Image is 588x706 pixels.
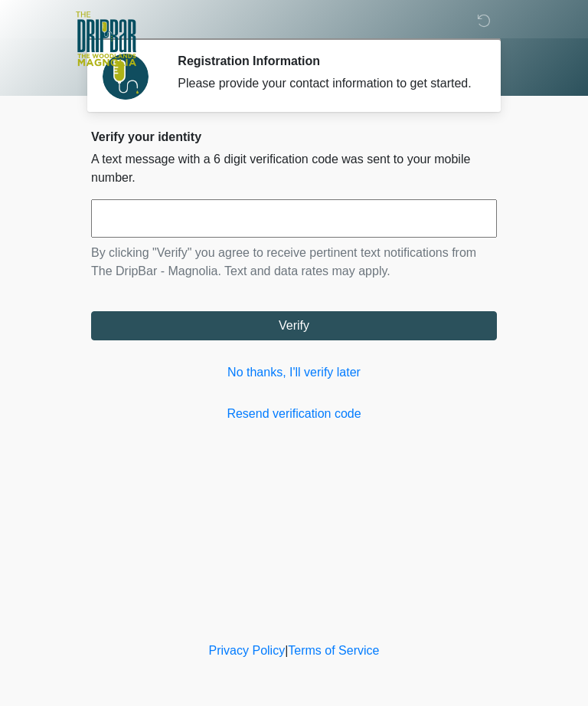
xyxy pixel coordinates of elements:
[91,130,497,144] h2: Verify your identity
[209,644,286,657] a: Privacy Policy
[91,363,497,382] a: No thanks, I'll verify later
[76,11,136,67] img: The DripBar - Magnolia Logo
[178,74,474,93] div: Please provide your contact information to get started.
[91,405,497,423] a: Resend verification code
[288,644,379,657] a: Terms of Service
[91,311,497,340] button: Verify
[285,644,288,657] a: |
[91,150,497,187] p: A text message with a 6 digit verification code was sent to your mobile number.
[91,244,497,281] p: By clicking "Verify" you agree to receive pertinent text notifications from The DripBar - Magnoli...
